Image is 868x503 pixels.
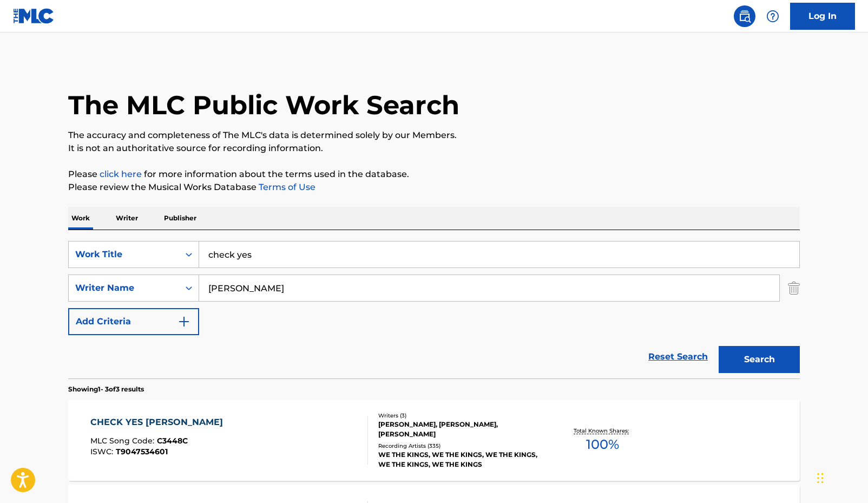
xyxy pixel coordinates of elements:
[378,420,542,439] div: [PERSON_NAME], [PERSON_NAME], [PERSON_NAME]
[734,5,755,27] a: Public Search
[790,3,855,30] a: Log In
[574,427,632,435] p: Total Known Shares:
[13,8,55,24] img: MLC Logo
[378,411,542,420] div: Writers ( 3 )
[68,207,93,230] p: Work
[113,207,141,230] p: Writer
[68,142,800,155] p: It is not an authoritative source for recording information.
[586,435,619,454] span: 100 %
[116,447,168,456] span: T9047534601
[788,275,800,302] img: Delete Criterion
[68,89,459,121] h1: The MLC Public Work Search
[68,400,800,481] a: CHECK YES [PERSON_NAME]MLC Song Code:C3448CISWC:T9047534601Writers (3)[PERSON_NAME], [PERSON_NAME...
[75,248,173,261] div: Work Title
[257,182,315,192] a: Terms of Use
[100,169,142,179] a: click here
[814,451,868,503] iframe: Chat Widget
[90,436,157,446] span: MLC Song Code :
[738,10,751,23] img: search
[90,447,116,456] span: ISWC :
[68,308,199,335] button: Add Criteria
[817,462,824,494] div: Drag
[719,346,800,373] button: Search
[68,384,144,394] p: Showing 1 - 3 of 3 results
[68,168,800,181] p: Please for more information about the terms used in the database.
[378,442,542,450] div: Recording Artists ( 335 )
[378,450,542,469] div: WE THE KINGS, WE THE KINGS, WE THE KINGS, WE THE KINGS, WE THE KINGS
[177,315,190,328] img: 9d2ae6d4665cec9f34b9.svg
[90,416,228,429] div: CHECK YES [PERSON_NAME]
[766,10,779,23] img: help
[643,345,713,369] a: Reset Search
[68,129,800,142] p: The accuracy and completeness of The MLC's data is determined solely by our Members.
[157,436,188,446] span: C3448C
[161,207,200,230] p: Publisher
[68,181,800,194] p: Please review the Musical Works Database
[762,5,784,27] div: Help
[75,282,173,295] div: Writer Name
[68,241,800,378] form: Search Form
